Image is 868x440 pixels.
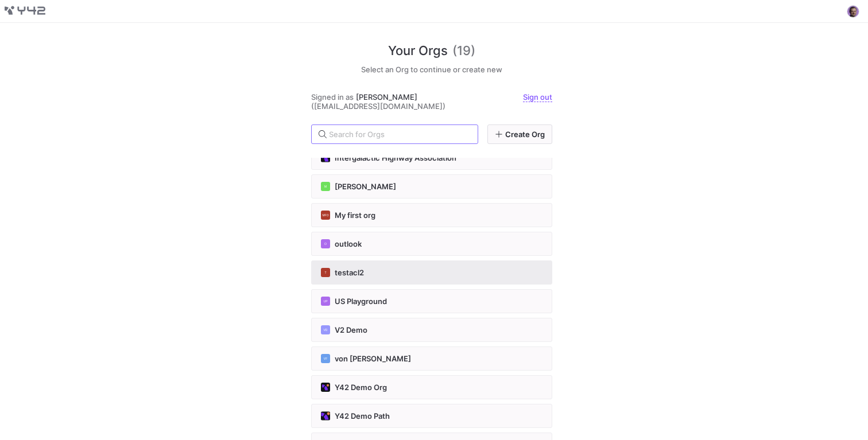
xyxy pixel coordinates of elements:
div: T [321,268,330,277]
input: Search for Orgs [329,130,468,139]
img: https://storage.googleapis.com/y42-prod-data-exchange/images/vCCDBKBpPOWhNnGtCnKjTyn5O4VX7gbmlOKt... [321,153,330,162]
span: Y42 Demo Path [335,411,390,420]
button: https://storage.googleapis.com/y42-prod-data-exchange/images/9mlvGdob1SBuJGjnK24K4byluFUhBXBzD3rX... [846,5,860,18]
button: https://storage.googleapis.com/y42-prod-data-exchange/images/wGRgYe1eIP2JIxZ3aMfdjHlCeekm0sHD6HRd... [311,375,552,399]
span: testacl2 [335,268,364,277]
a: Create Org [487,124,552,144]
span: von [PERSON_NAME] [335,354,411,363]
span: outlook [335,239,362,248]
button: https://storage.googleapis.com/y42-prod-data-exchange/images/sNc8FPKbEAdPSCLovfjDPrW0cFagSgjvNwEd... [311,404,552,428]
div: O [321,239,330,248]
span: [PERSON_NAME] [356,92,417,102]
span: Your Orgs [388,41,448,60]
span: My first org [335,211,375,220]
button: UPUS Playground [311,289,552,313]
button: Ttestacl2 [311,260,552,285]
span: (19) [452,41,475,60]
button: MFOMy first org [311,203,552,227]
button: https://storage.googleapis.com/y42-prod-data-exchange/images/vCCDBKBpPOWhNnGtCnKjTyn5O4VX7gbmlOKt... [311,146,552,170]
div: M [321,182,330,191]
button: VDV2 Demo [311,318,552,342]
button: Ooutlook [311,232,552,256]
h5: Select an Org to continue or create new [311,65,552,74]
span: ([EMAIL_ADDRESS][DOMAIN_NAME]) [311,102,445,111]
img: https://storage.googleapis.com/y42-prod-data-exchange/images/sNc8FPKbEAdPSCLovfjDPrW0cFagSgjvNwEd... [321,411,330,420]
span: V2 Demo [335,325,367,334]
div: MFO [321,211,330,220]
div: VF [321,354,330,363]
button: M[PERSON_NAME] [311,174,552,198]
span: Intergalactic Highway Association [335,153,456,162]
button: VFvon [PERSON_NAME] [311,346,552,371]
div: VD [321,325,330,334]
span: Y42 Demo Org [335,383,387,392]
span: US Playground [335,297,387,306]
span: Signed in as [311,92,354,102]
a: Sign out [523,92,552,102]
span: Create Org [505,130,545,139]
span: [PERSON_NAME] [335,182,396,191]
div: UP [321,297,330,306]
img: https://storage.googleapis.com/y42-prod-data-exchange/images/wGRgYe1eIP2JIxZ3aMfdjHlCeekm0sHD6HRd... [321,383,330,392]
